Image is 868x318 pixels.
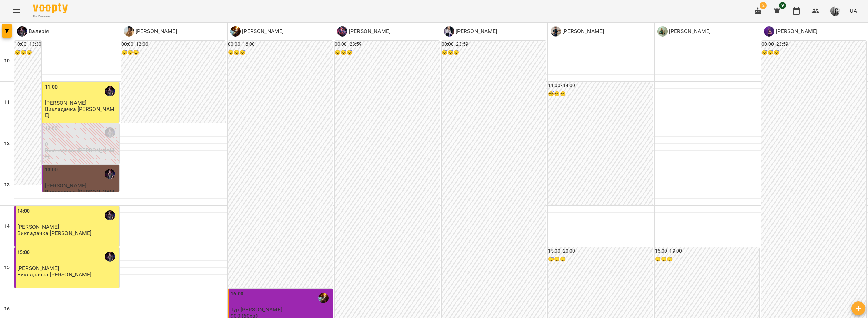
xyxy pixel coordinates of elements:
[17,26,49,37] div: Валерія
[4,305,10,313] h6: 16
[454,27,497,35] p: [PERSON_NAME]
[45,83,58,91] label: 11:00
[761,41,866,48] h6: 00:00 - 23:59
[657,26,668,37] img: О
[45,147,118,160] p: Викладачка [PERSON_NAME]
[760,2,767,9] span: 2
[851,301,865,315] button: Створити урок
[8,3,25,19] button: Menu
[764,26,774,37] img: Б
[657,26,711,37] div: Олександра
[551,26,604,37] a: С [PERSON_NAME]
[105,169,115,179] img: Валерія
[17,265,59,271] span: [PERSON_NAME]
[548,82,653,90] h6: 11:00 - 14:00
[337,26,391,37] div: Дмитро
[33,14,68,19] span: For Business
[45,125,58,132] label: 12:00
[17,230,92,236] p: Викладачка [PERSON_NAME]
[228,49,333,57] h6: 😴😴😴
[17,271,92,277] p: Викладачка [PERSON_NAME]
[17,26,27,37] img: В
[4,223,10,230] h6: 14
[230,26,284,37] a: П [PERSON_NAME]
[45,141,118,147] p: 0
[45,182,87,189] span: [PERSON_NAME]
[230,26,284,37] div: Павло
[847,4,860,17] button: UA
[14,41,41,48] h6: 10:00 - 13:30
[548,247,653,255] h6: 15:00 - 20:00
[548,256,653,263] h6: 😴😴😴
[228,41,333,48] h6: 00:00 - 16:00
[761,49,866,57] h6: 😴😴😴
[444,26,497,37] a: О [PERSON_NAME]
[45,166,58,174] label: 13:00
[561,27,604,35] p: [PERSON_NAME]
[105,127,115,138] img: Валерія
[4,99,10,106] h6: 11
[548,90,653,98] h6: 😴😴😴
[4,57,10,65] h6: 10
[14,49,41,57] h6: 😴😴😴
[774,27,817,35] p: [PERSON_NAME]
[335,49,440,57] h6: 😴😴😴
[337,26,391,37] a: Д [PERSON_NAME]
[17,224,59,230] span: [PERSON_NAME]
[231,290,243,298] label: 16:00
[657,26,711,37] a: О [PERSON_NAME]
[105,210,115,220] img: Валерія
[779,2,786,9] span: 9
[442,41,546,48] h6: 00:00 - 23:59
[335,41,440,48] h6: 00:00 - 23:59
[105,86,115,96] img: Валерія
[241,27,284,35] p: [PERSON_NAME]
[442,49,546,57] h6: 😴😴😴
[4,140,10,147] h6: 12
[27,27,49,35] p: Валерія
[45,106,118,118] p: Викладачка [PERSON_NAME]
[830,6,840,16] img: 4144a380afaf68178b6f9e7a5f73bbd4.png
[4,264,10,271] h6: 15
[551,26,561,37] img: С
[230,26,241,37] img: П
[347,27,391,35] p: [PERSON_NAME]
[444,26,497,37] div: Ольга
[124,26,177,37] div: Діна
[655,247,760,255] h6: 15:00 - 19:00
[4,181,10,189] h6: 13
[764,26,817,37] a: Б [PERSON_NAME]
[124,26,177,37] a: Д [PERSON_NAME]
[134,27,177,35] p: [PERSON_NAME]
[105,252,115,262] img: Валерія
[764,26,817,37] div: Божена Поліщук
[231,306,282,313] span: Тур [PERSON_NAME]
[33,3,68,13] img: Voopty Logo
[318,293,329,303] img: Павло
[668,27,711,35] p: [PERSON_NAME]
[45,100,87,106] span: [PERSON_NAME]
[551,26,604,37] div: Сергій
[655,256,760,263] h6: 😴😴😴
[45,189,118,201] p: Викладачка [PERSON_NAME]
[850,7,857,14] span: UA
[17,26,49,37] a: В Валерія
[17,207,30,215] label: 14:00
[121,49,226,57] h6: 😴😴😴
[124,26,134,37] img: Д
[17,249,30,256] label: 15:00
[444,26,454,37] img: О
[121,41,226,48] h6: 00:00 - 12:00
[337,26,347,37] img: Д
